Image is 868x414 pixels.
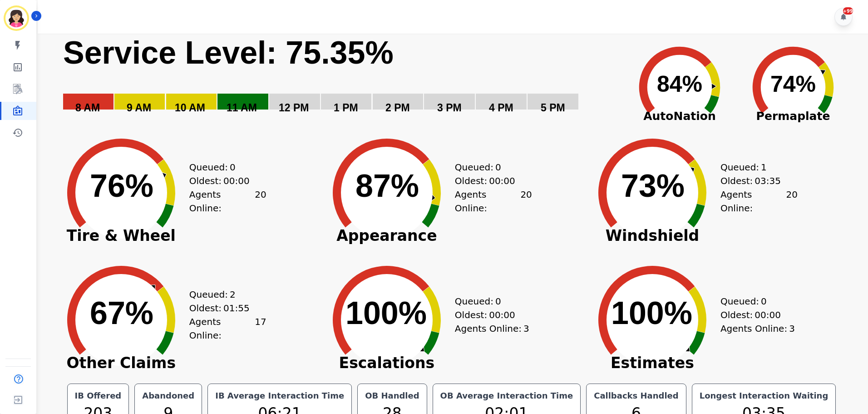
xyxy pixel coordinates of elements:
text: 4 PM [489,102,513,114]
img: Bordered avatar [5,7,27,29]
div: Agents Online: [189,188,266,215]
span: Estimates [584,359,720,368]
span: 20 [786,188,797,215]
text: 74% [770,71,816,97]
div: Longest Interaction Waiting [698,389,830,402]
span: Tire & Wheel [53,231,189,240]
div: Queued: [455,160,523,174]
span: 00:00 [755,308,781,322]
span: 2 [230,288,236,301]
div: Abandoned [140,389,196,402]
div: Agents Online: [189,315,266,342]
text: 76% [90,168,153,204]
text: 8 AM [75,102,100,114]
div: Agents Online: [720,188,798,215]
span: 20 [520,188,532,215]
div: Oldest: [720,174,789,188]
div: IB Average Interaction Time [213,389,346,402]
span: Windshield [584,231,720,240]
span: 00:00 [223,174,250,188]
svg: Service Level: 0% [62,34,621,127]
text: Service Level: 75.35% [63,35,394,70]
div: Queued: [720,160,789,174]
span: 20 [255,188,266,215]
text: 12 PM [279,102,309,114]
div: Callbacks Handled [592,389,681,402]
text: 84% [657,71,702,97]
div: Queued: [455,294,523,308]
text: 67% [90,295,153,331]
div: Queued: [189,288,257,301]
span: 1 [761,160,767,174]
div: Agents Online: [455,188,532,215]
div: +99 [843,7,853,15]
text: 100% [345,295,427,331]
text: 3 PM [437,102,462,114]
span: 17 [255,315,266,342]
div: Oldest: [189,301,257,315]
text: 100% [611,295,692,331]
text: 73% [621,168,685,204]
span: Appearance [319,231,455,240]
span: 3 [523,322,529,335]
div: Agents Online: [455,322,532,335]
div: OB Handled [363,389,421,402]
text: 10 AM [175,102,205,114]
div: IB Offered [73,389,123,402]
div: Oldest: [720,308,789,322]
div: Oldest: [189,174,257,188]
text: 87% [355,168,419,204]
div: Oldest: [455,308,523,322]
text: 11 AM [227,102,257,114]
span: 3 [789,322,795,335]
span: 0 [761,294,767,308]
text: 1 PM [334,102,358,114]
span: Other Claims [53,359,189,368]
span: 03:35 [755,174,781,188]
div: Oldest: [455,174,523,188]
text: 5 PM [541,102,565,114]
div: Agents Online: [720,322,798,335]
span: 00:00 [489,308,515,322]
span: 00:00 [489,174,515,188]
span: 01:55 [223,301,250,315]
div: Queued: [720,294,789,308]
div: Queued: [189,160,257,174]
span: Permaplate [736,108,850,125]
text: 9 AM [127,102,151,114]
span: 0 [495,294,501,308]
div: OB Average Interaction Time [439,389,575,402]
span: 0 [495,160,501,174]
span: Escalations [319,359,455,368]
text: 2 PM [385,102,410,114]
span: AutoNation [623,108,736,125]
span: 0 [230,160,236,174]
